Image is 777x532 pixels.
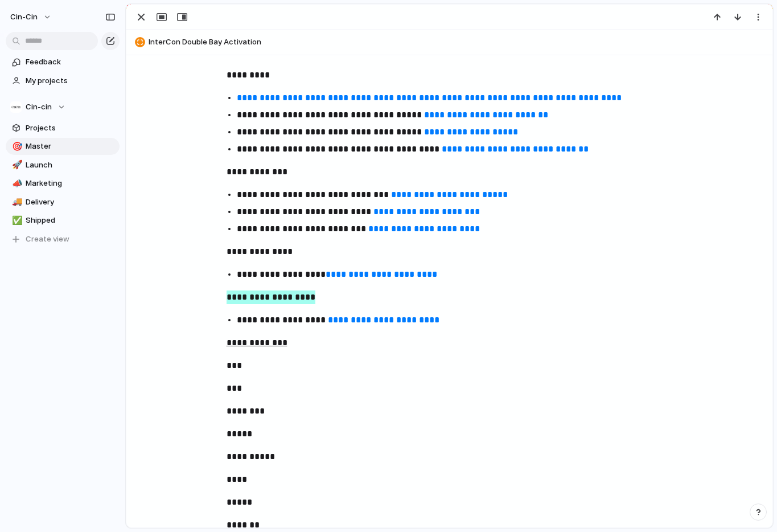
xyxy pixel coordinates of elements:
[6,212,120,229] a: ✅Shipped
[10,197,22,208] button: 🚚
[26,159,116,171] span: Launch
[26,75,116,87] span: My projects
[12,140,20,153] div: 🎯
[10,11,38,23] span: cin-cin
[6,138,120,155] a: 🎯Master
[6,120,120,137] a: Projects
[26,215,116,226] span: Shipped
[12,158,20,171] div: 🚀
[12,195,20,208] div: 🚚
[6,231,120,248] button: Create view
[10,159,22,171] button: 🚀
[26,101,52,113] span: Cin-cin
[12,177,20,190] div: 📣
[26,234,69,245] span: Create view
[5,8,57,26] button: cin-cin
[12,214,20,227] div: ✅
[26,197,116,208] span: Delivery
[6,175,120,192] a: 📣Marketing
[10,141,22,152] button: 🎯
[10,178,22,189] button: 📣
[10,215,22,226] button: ✅
[26,56,116,68] span: Feedback
[6,72,120,89] a: My projects
[6,157,120,174] a: 🚀Launch
[6,54,120,71] a: Feedback
[6,194,120,211] a: 🚚Delivery
[26,178,116,189] span: Marketing
[26,122,116,134] span: Projects
[149,36,767,48] span: InterCon Double Bay Activation
[6,99,120,116] button: Cin-cin
[131,33,767,51] button: InterCon Double Bay Activation
[26,141,116,152] span: Master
